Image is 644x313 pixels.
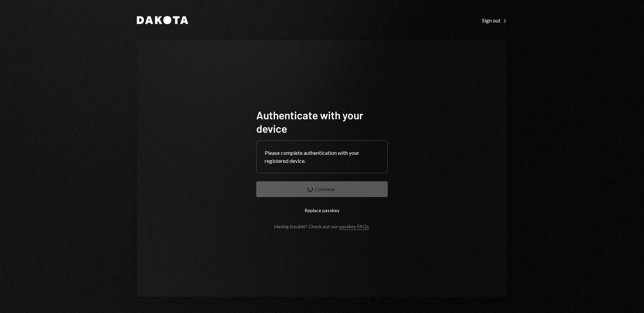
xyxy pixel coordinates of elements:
h1: Authenticate with your device [256,108,388,135]
div: Please complete authentication with your registered device. [265,149,379,165]
div: Having trouble? Check out our . [274,224,370,229]
a: passkey FAQs [339,224,369,230]
button: Replace passkey [256,202,388,218]
a: Sign out [482,16,507,24]
div: Sign out [482,17,507,24]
